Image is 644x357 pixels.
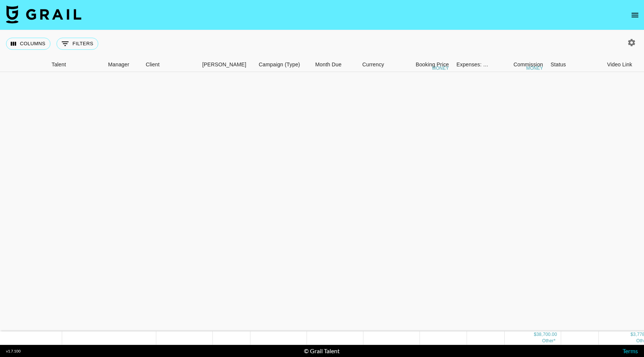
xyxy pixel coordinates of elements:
[630,332,633,338] div: $
[432,66,449,70] div: money
[48,57,104,72] div: Talent
[259,57,300,72] div: Campaign (Type)
[56,38,98,50] button: Show filters
[607,57,632,72] div: Video Link
[104,57,142,72] div: Manager
[202,57,246,72] div: [PERSON_NAME]
[6,38,50,50] button: Select columns
[315,57,342,72] div: Month Due
[453,57,490,72] div: Expenses: Remove Commission?
[551,57,566,72] div: Status
[536,332,557,338] div: 38,700.00
[362,57,384,72] div: Currency
[6,5,81,23] img: Grail Talent
[547,57,603,72] div: Status
[359,57,396,72] div: Currency
[542,339,555,344] span: AU$ 200.00
[108,57,129,72] div: Manager
[513,57,543,72] div: Commission
[198,57,255,72] div: Booker
[311,57,359,72] div: Month Due
[526,66,543,70] div: money
[304,347,340,355] div: © Grail Talent
[623,347,638,354] a: Terms
[52,57,66,72] div: Talent
[255,57,311,72] div: Campaign (Type)
[456,57,489,72] div: Expenses: Remove Commission?
[534,332,536,338] div: $
[627,8,642,23] button: open drawer
[416,57,449,72] div: Booking Price
[6,349,21,354] div: v 1.7.100
[142,57,198,72] div: Client
[146,57,160,72] div: Client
